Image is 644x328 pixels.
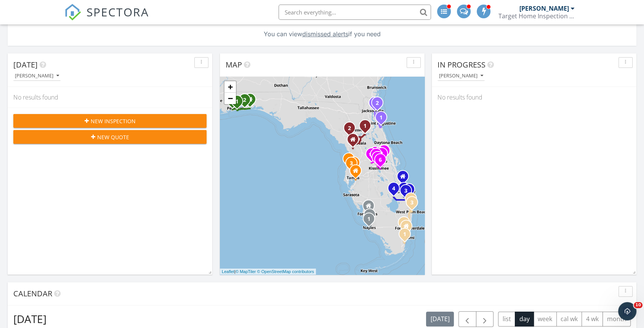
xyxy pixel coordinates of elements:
button: list [498,312,515,326]
a: © OpenStreetMap contributors [257,269,314,274]
button: cal wk [556,312,582,326]
span: Calendar [13,288,52,299]
i: 1 [235,99,239,105]
i: 4 [392,186,395,191]
div: No results found [8,87,212,108]
span: [DATE] [13,59,38,70]
div: No results found [432,87,636,108]
div: 1967 Esplanade St, Navarre, FL 32566 [245,100,249,104]
i: 3 [410,200,413,206]
i: 3 [350,161,353,166]
button: 4 wk [582,312,603,326]
button: New Quote [13,130,207,144]
span: In Progress [437,59,485,70]
i: 1 [364,124,367,129]
button: [PERSON_NAME] [13,71,61,81]
div: [PERSON_NAME] [439,73,483,79]
div: 2485 The Woods Dr E, Jacksonville, FL 32246 [377,103,382,107]
div: 15891 Secoya Reserve Cir, Naples, FL 34110 [370,214,374,219]
div: 2912 FL-70, Okeechobee, FL 34972 [394,188,398,193]
div: | [220,269,316,275]
a: © MapTiler [235,269,256,274]
i: 2 [243,98,246,103]
div: 509 3rd Ave S, Naples, FL 34102 [369,219,373,223]
span: SPECTORA [87,4,149,20]
div: [PERSON_NAME] [15,73,59,79]
div: 802 Loblolly Ct, Fort Walton Beach FL 32548 [250,99,255,104]
a: SPECTORA [64,10,149,26]
i: 2 [368,212,371,218]
div: 3932 Spring Breeze Dr, Orlando, FL 32829 [382,153,386,158]
i: 1 [347,157,350,162]
button: [DATE] [426,312,454,326]
div: 19710 SW 99th Ct, Cutler Bay, FL 33157 [405,234,409,238]
button: month [602,312,631,326]
a: Zoom out [224,93,236,104]
button: Next day [476,311,494,327]
h2: [DATE] [13,311,46,326]
a: Leaflet [222,269,234,274]
div: 3590 Piazza Dr Appt 211, Fort Myers FL 33916 [368,206,373,210]
div: 24514 Summer Nights Ct, Lutz, FL 33559 [354,162,359,167]
div: 9132 MOONLIT MEADOWS LOOP, Riverview FL 33578 [356,170,360,175]
button: New Inspection [13,114,207,128]
i: 1 [367,217,370,222]
button: Previous day [458,311,476,327]
div: 1745 6th Ave apartment 6, Vero Beach FL 32967 [403,176,407,181]
div: 204 Lugo Way, St. Augustine, FL 32086 [381,117,386,122]
div: 5091 NE 103rd Terrace, Bronson, FL 32621 [349,128,354,132]
span: 10 [634,302,642,308]
div: [PERSON_NAME] [519,5,569,12]
div: 240 W 62nd St, Hialeah FL 33012 [406,226,411,230]
i: 2 [348,126,351,131]
i: 1 [380,115,383,121]
span: New Inspection [91,117,136,125]
div: 19211 Garden Quilt Cir, Lutz, FL 33558 [351,163,356,167]
i: 3 [404,188,407,194]
input: Search everything... [279,5,431,20]
i: 1 [403,232,406,237]
button: day [515,312,534,326]
span: New Quote [97,133,129,141]
div: 2711 Callaway Ln, Kissimmee, FL 34744 [380,159,385,164]
div: Target Home Inspection Co. [498,12,575,20]
div: 330 NE Edgewater Dr 304, Stuart, FL 34996 [409,189,413,194]
div: 406 Fairpoint Dr, Gulf Breeze, FL 32561 [237,101,242,106]
span: Map [226,59,242,70]
iframe: Intercom live chat [618,302,636,320]
div: 2980 SW Lauren Way, Palm City, FL 34990 [406,190,410,195]
i: 1 [380,151,383,157]
button: week [533,312,557,326]
div: 23942 NE 121st LN, Fort McCoy, FL 32134 [365,125,370,130]
div: 9890 North Cortlandt Dr , Citrus Springs FL 34434 [353,139,357,144]
p: You can view if you need [264,29,381,39]
i: 2 [376,101,379,106]
a: Zoom in [224,81,236,93]
i: 6 [379,158,382,163]
img: The Best Home Inspection Software - Spectora [64,4,81,21]
div: 221 34th Street , West Palm Beach , FL 33407 [412,202,417,207]
a: dismissed alerts [302,30,348,38]
div: 4472 Brookstone Ct, Orlando, FL 32826 [384,151,389,155]
button: [PERSON_NAME] [437,71,485,81]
